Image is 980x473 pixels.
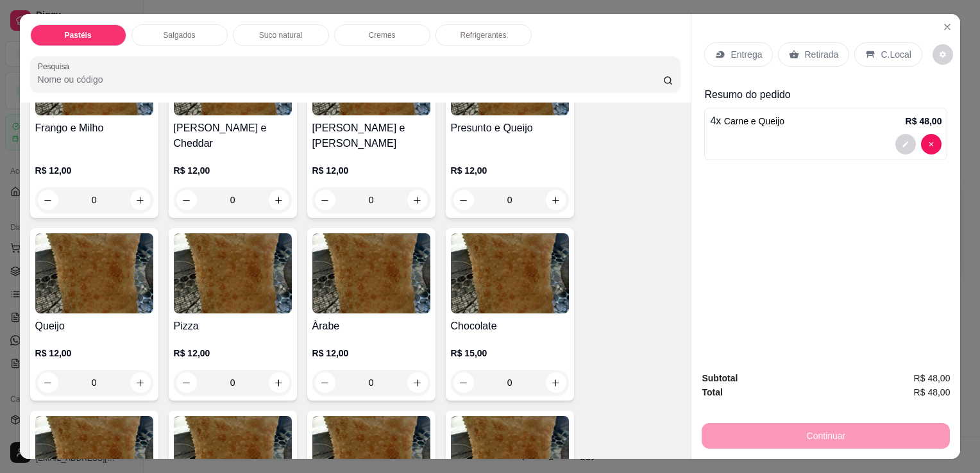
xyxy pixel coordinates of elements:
[312,347,430,360] p: R$ 12,00
[937,17,958,37] button: Close
[35,164,153,177] p: R$ 12,00
[35,319,153,334] h4: Queijo
[451,347,569,360] p: R$ 15,00
[921,134,942,154] button: decrease-product-quantity
[704,87,947,103] p: Resumo do pedido
[702,373,738,383] strong: Subtotal
[546,372,566,393] button: increase-product-quantity
[174,233,292,313] img: product-image
[710,113,784,129] p: 4 x
[35,233,153,313] img: product-image
[312,233,430,313] img: product-image
[174,120,292,151] h4: [PERSON_NAME] e Cheddar
[460,30,507,40] p: Refrigerantes
[451,233,569,313] img: product-image
[259,30,302,40] p: Suco natural
[164,30,196,40] p: Salgados
[174,319,292,334] h4: Pizza
[906,115,942,128] p: R$ 48,00
[804,48,838,61] p: Retirada
[895,134,916,154] button: decrease-product-quantity
[312,164,430,177] p: R$ 12,00
[35,120,153,136] h4: Frango e Milho
[38,73,663,86] input: Pesquisa
[731,48,762,61] p: Entrega
[914,371,950,385] span: R$ 48,00
[312,120,430,151] h4: [PERSON_NAME] e [PERSON_NAME]
[702,387,722,397] strong: Total
[451,164,569,177] p: R$ 12,00
[35,347,153,360] p: R$ 12,00
[451,120,569,136] h4: Presunto e Queijo
[914,385,950,399] span: R$ 48,00
[369,30,396,40] p: Cremes
[174,347,292,360] p: R$ 12,00
[451,319,569,334] h4: Chocolate
[65,30,92,40] p: Pastéis
[724,116,784,126] span: Carne e Queijo
[312,319,430,334] h4: Àrabe
[174,164,292,177] p: R$ 12,00
[881,48,911,61] p: C.Local
[38,61,74,72] label: Pesquisa
[933,44,953,65] button: decrease-product-quantity
[453,372,474,393] button: decrease-product-quantity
